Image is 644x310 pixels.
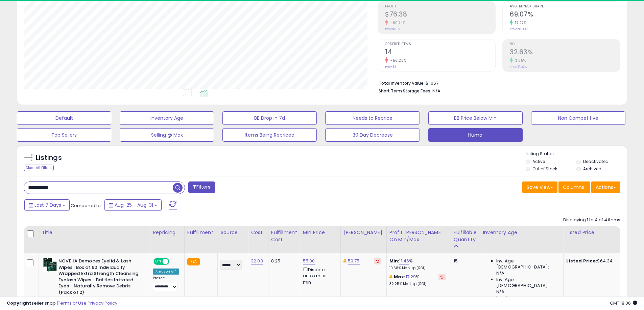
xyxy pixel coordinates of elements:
div: Amazon AI * [153,269,179,275]
span: Profit [385,5,495,8]
div: Disable auto adjust min [303,266,335,285]
h5: Listings [36,153,62,163]
div: 15 [454,258,475,264]
button: Inventory Age [120,111,214,125]
button: Save View [522,181,557,193]
div: Displaying 1 to 4 of 4 items [563,217,620,223]
div: % [389,258,446,271]
b: Short Term Storage Fees: [379,88,431,94]
a: 55.00 [303,258,315,264]
span: Inv. Age [DEMOGRAPHIC_DATA]: [496,277,558,289]
p: Listing States: [526,151,627,157]
div: Cost [251,229,265,236]
button: Items Being Repriced [222,128,317,142]
span: Compared to: [71,202,102,209]
a: 17.29 [406,274,416,280]
h2: $76.38 [385,10,495,20]
b: Total Inventory Value: [379,80,425,86]
div: Title [42,229,147,236]
div: 8.25 [271,258,295,264]
small: 3.85% [513,58,526,63]
a: 59.75 [348,258,360,264]
div: Preset: [153,276,179,291]
span: Columns [563,184,584,191]
div: Fulfillment Cost [271,229,297,243]
div: Fulfillment [187,229,215,236]
span: OFF [168,259,179,264]
b: Listed Price: [566,258,597,264]
small: -60.74% [388,20,405,25]
button: Actions [591,181,620,193]
h2: 69.07% [510,10,620,20]
i: This overrides the store level Dynamic Max Price for this listing [343,259,346,263]
button: Filters [188,181,215,193]
small: Prev: 31.42% [510,65,527,69]
p: 19.68% Markup (ROI) [389,266,446,271]
span: Avg. Buybox Share [510,5,620,8]
button: BB Price Below Min [428,111,523,125]
button: Non Competitive [531,111,625,125]
i: Revert to store-level Max Markup [440,275,444,279]
small: Prev: $195 [385,27,400,31]
div: [PERSON_NAME] [343,229,384,236]
button: 30 Day Decrease [325,128,420,142]
i: Revert to store-level Dynamic Max Price [376,259,379,263]
button: Top Sellers [17,128,111,142]
button: Aug-25 - Aug-31 [104,199,162,211]
li: $1,067 [379,79,615,87]
button: Default [17,111,111,125]
div: % [389,274,446,286]
label: Archived [583,166,601,172]
img: 41HKk8riXEL._SL40_.jpg [43,258,57,272]
div: Repricing [153,229,182,236]
button: Columns [558,181,590,193]
span: Ordered Items [385,43,495,46]
label: Active [532,159,545,164]
div: seller snap | | [7,300,117,307]
div: Listed Price [566,229,625,236]
small: FBA [187,258,200,265]
div: Fulfillable Quantity [454,229,477,243]
b: Max: [394,274,406,280]
div: Profit [PERSON_NAME] on Min/Max [389,229,448,243]
a: 32.03 [251,258,263,264]
span: N/A [432,88,440,94]
span: Aug-25 - Aug-31 [115,202,153,208]
i: This overrides the store level max markup for this listing [389,275,392,279]
small: Prev: 58.90% [510,27,528,31]
a: Terms of Use [58,300,87,306]
p: 32.25% Markup (ROI) [389,282,446,286]
b: Min: [389,258,400,264]
span: N/A [496,289,504,295]
small: 17.27% [513,20,526,25]
button: Hüma [428,128,523,142]
small: -56.25% [388,58,406,63]
div: $64.34 [566,258,622,264]
span: 2025-09-8 18:06 GMT [610,300,637,306]
span: ON [154,259,163,264]
small: Prev: 32 [385,65,396,69]
label: Deactivated [583,159,609,164]
div: Inventory Age [483,229,560,236]
button: Last 7 Days [24,199,70,211]
span: N/A [496,270,504,276]
span: Inv. Age [DEMOGRAPHIC_DATA]: [496,258,558,270]
h2: 32.63% [510,48,620,57]
span: Last 7 Days [34,202,61,208]
a: Privacy Policy [88,300,117,306]
div: Source [220,229,245,236]
a: 11.46 [399,258,409,264]
h2: 14 [385,48,495,57]
span: ROI [510,43,620,46]
th: The percentage added to the cost of goods (COGS) that forms the calculator for Min & Max prices. [386,226,451,253]
div: Min Price [303,229,338,236]
b: NOVEHA Demodex Eyelid & Lash Wipes | Box of 60 Individually Wrapped Extra Strength Cleansing Eyel... [58,258,141,297]
button: Selling @ Max [120,128,214,142]
th: CSV column name: cust_attr_1_Source [218,226,248,253]
button: Needs to Reprice [325,111,420,125]
div: Clear All Filters [24,165,54,171]
button: BB Drop in 7d [222,111,317,125]
strong: Copyright [7,300,31,306]
label: Out of Stock [532,166,557,172]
